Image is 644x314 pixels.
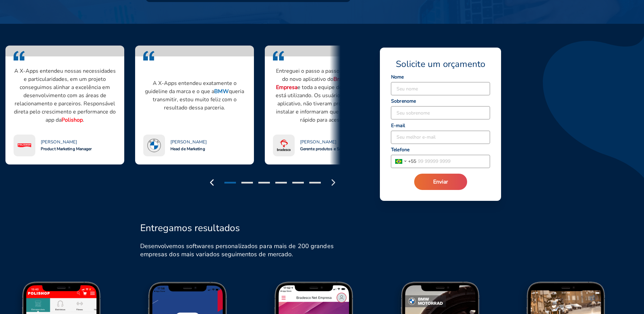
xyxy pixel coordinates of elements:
strong: BMW [214,88,229,95]
p: A X-Apps entendeu exatamente o guideline da marca e o que a queria transmitir, estou muito feliz ... [143,79,246,112]
span: Gerente produtos e Serviços [300,146,352,152]
span: Enviar [433,178,448,186]
input: Seu sobrenome [391,106,490,119]
span: Solicite um orçamento [396,58,485,70]
span: [PERSON_NAME] [300,139,336,145]
input: Seu melhor e-mail [391,131,490,144]
input: Seu nome [391,82,490,95]
strong: Polishop [61,116,83,124]
input: 99 99999 9999 [416,155,490,168]
span: Product Marketing Manager [41,146,92,152]
p: Entreguei o passo a passo da instalação do novo aplicativo do e toda a equipe do financeiro já es... [273,67,375,124]
span: [PERSON_NAME] [170,139,207,145]
h2: Entregamos resultados [140,222,240,234]
span: + 55 [408,158,416,165]
h6: Desenvolvemos softwares personalizados para mais de 200 grandes empresas dos mais variados seguim... [140,242,340,258]
p: A X-Apps entendeu nossas necessidades e particularidades, em um projeto conseguimos alinhar a exc... [14,67,116,124]
span: Head de Marketing [170,146,205,152]
button: Enviar [414,174,467,190]
span: [PERSON_NAME] [41,139,77,145]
